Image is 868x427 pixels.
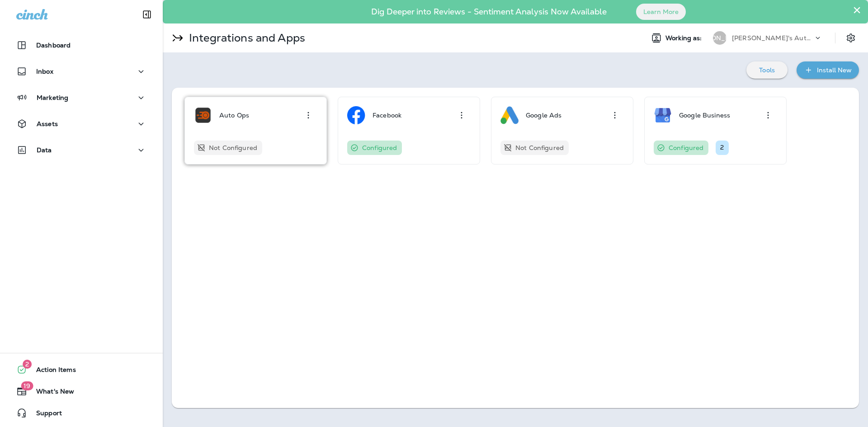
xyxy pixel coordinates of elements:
img: Auto Ops [194,106,212,124]
button: 19What's New [9,382,154,400]
button: Settings [843,30,859,46]
span: Action Items [27,366,76,377]
button: Marketing [9,89,154,107]
p: Google Ads [526,112,561,119]
button: Assets [9,115,154,133]
div: Install New [817,65,852,76]
span: What's New [27,388,74,399]
p: Not Configured [209,144,257,151]
p: Google Business [679,112,730,119]
button: 2Action Items [9,361,154,379]
button: Data [9,141,154,159]
span: 19 [21,381,33,390]
button: Learn More [636,4,686,20]
div: You have not yet configured this integration. To use it, please click on it and fill out the requ... [194,141,262,155]
p: Configured [362,144,397,151]
p: Facebook [373,112,401,119]
p: Not Configured [515,144,564,151]
div: [PERSON_NAME] [713,31,726,45]
p: Dashboard [36,42,71,49]
button: Collapse Sidebar [134,5,160,23]
p: Configured [669,144,703,151]
p: Auto Ops [219,112,249,119]
img: Google Business [654,106,672,124]
p: Assets [37,120,58,127]
button: Close [853,3,861,17]
p: [PERSON_NAME]'s Auto & Tire [732,34,813,42]
span: Working as: [665,34,704,42]
button: Tools [746,61,788,79]
span: 2 [23,360,32,369]
div: You have not yet configured this integration. To use it, please click on it and fill out the requ... [500,141,569,155]
p: Tools [759,66,775,74]
div: You have configured this integration [654,141,708,155]
p: Data [37,146,52,154]
button: Install New [797,61,859,79]
div: You have configured this integration [347,141,402,155]
p: Inbox [36,68,53,75]
img: Facebook [347,106,365,124]
p: Dig Deeper into Reviews - Sentiment Analysis Now Available [345,10,633,13]
button: Support [9,404,154,422]
div: You have 2 credentials currently added [716,141,728,155]
span: Support [27,409,62,420]
img: Google Ads [500,106,519,124]
p: Integrations and Apps [185,31,305,45]
button: Inbox [9,62,154,80]
p: Marketing [37,94,68,101]
button: Dashboard [9,36,154,54]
